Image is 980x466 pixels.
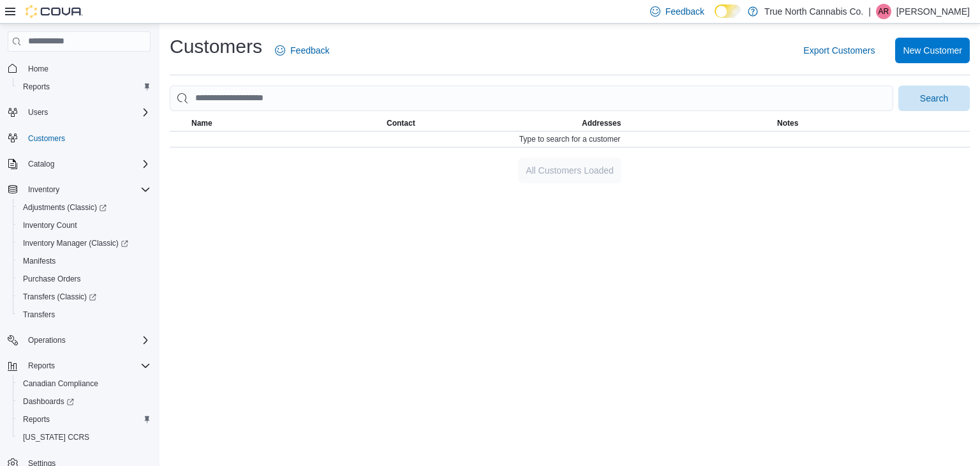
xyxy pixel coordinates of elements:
a: Canadian Compliance [18,376,103,391]
span: Contact [387,118,415,128]
span: Transfers [18,307,151,322]
button: Home [3,59,156,78]
span: Manifests [18,253,151,269]
span: Home [28,64,48,74]
img: Cova [26,5,83,18]
a: Inventory Manager (Classic) [13,234,156,252]
span: Reports [23,358,151,373]
span: Users [23,105,151,120]
a: Reports [18,412,55,427]
span: Reports [18,79,151,94]
button: Inventory [3,181,156,199]
button: Operations [23,333,71,348]
span: Operations [23,333,151,348]
span: Notes [777,118,798,128]
button: Inventory [23,182,64,197]
input: Dark Mode [715,4,741,18]
button: Inventory Count [13,216,156,234]
span: Inventory [23,182,151,197]
span: Inventory Count [23,220,77,230]
span: Name [191,118,212,128]
p: [PERSON_NAME] [896,4,970,19]
span: Dashboards [23,396,74,407]
span: Type to search for a customer [519,134,621,144]
span: Purchase Orders [18,271,151,287]
button: Customers [3,129,156,147]
span: Washington CCRS [18,430,151,445]
span: Addresses [582,118,621,128]
button: Reports [13,78,156,96]
button: All Customers Loaded [518,158,621,183]
span: Reports [28,361,55,371]
button: Users [3,103,156,121]
p: True North Cannabis Co. [764,4,863,19]
a: Manifests [18,253,61,269]
span: Dashboards [18,394,151,409]
span: AR [879,4,889,19]
a: Adjustments (Classic) [13,199,156,216]
span: Customers [28,133,65,144]
span: Users [28,107,48,117]
h1: Customers [170,34,262,59]
span: Canadian Compliance [18,376,151,391]
span: Catalog [28,159,54,169]
a: Home [23,61,54,77]
a: [US_STATE] CCRS [18,430,94,445]
div: Amber Ripley [876,4,891,19]
a: Inventory Count [18,218,82,233]
a: Transfers (Classic) [13,288,156,306]
button: Reports [3,357,156,375]
span: Transfers (Classic) [23,292,96,302]
span: Export Customers [803,44,875,57]
button: Purchase Orders [13,270,156,288]
span: Operations [28,335,66,345]
button: Catalog [3,155,156,173]
span: Adjustments (Classic) [18,200,151,215]
span: Catalog [23,156,151,172]
span: All Customers Loaded [526,164,614,177]
a: Purchase Orders [18,271,86,287]
span: Transfers [23,310,55,320]
button: Export Customers [798,38,880,63]
span: Adjustments (Classic) [23,202,107,213]
button: Manifests [13,252,156,270]
span: [US_STATE] CCRS [23,432,89,442]
button: Reports [13,410,156,428]
span: Home [23,61,151,77]
a: Reports [18,79,55,94]
button: New Customer [895,38,970,63]
span: Feedback [290,44,329,57]
button: Canadian Compliance [13,375,156,393]
a: Inventory Manager (Classic) [18,236,133,251]
button: Operations [3,331,156,349]
a: Transfers [18,307,60,322]
p: | [868,4,871,19]
a: Feedback [270,38,334,63]
span: Inventory Manager (Classic) [23,238,128,248]
span: Transfers (Classic) [18,289,151,304]
span: New Customer [903,44,962,57]
span: Manifests [23,256,56,266]
span: Reports [23,82,50,92]
span: Purchase Orders [23,274,81,284]
a: Adjustments (Classic) [18,200,112,215]
span: Inventory Manager (Classic) [18,236,151,251]
button: [US_STATE] CCRS [13,428,156,446]
button: Reports [23,358,60,373]
button: Users [23,105,53,120]
span: Dark Mode [715,18,715,19]
a: Dashboards [18,394,79,409]
span: Canadian Compliance [23,379,98,389]
span: Feedback [665,5,704,18]
a: Transfers (Classic) [18,289,101,304]
span: Inventory [28,184,59,195]
span: Reports [18,412,151,427]
button: Catalog [23,156,59,172]
span: Search [920,92,948,105]
a: Dashboards [13,393,156,410]
span: Reports [23,414,50,425]
span: Inventory Count [18,218,151,233]
button: Transfers [13,306,156,324]
button: Search [898,86,970,111]
span: Customers [23,130,151,146]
